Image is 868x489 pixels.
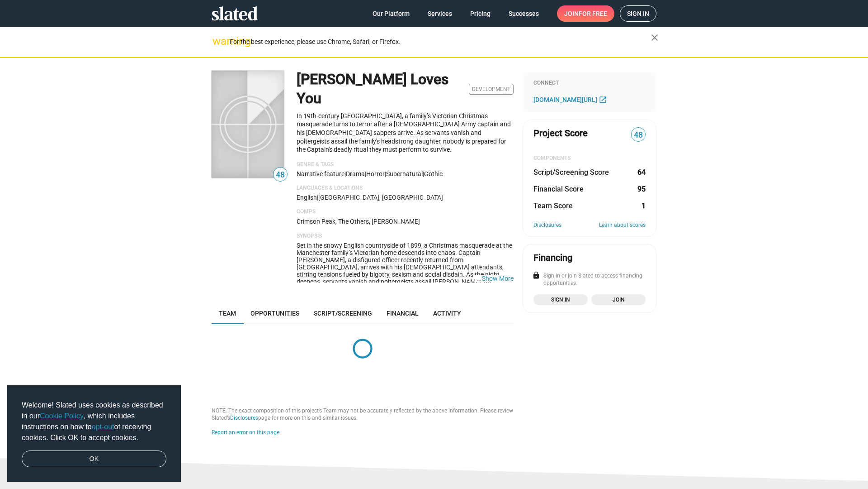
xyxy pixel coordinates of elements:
[22,400,166,443] span: Welcome! Slated uses cookies as described in our , which includes instructions on how to of recei...
[365,5,417,22] a: Our Platform
[219,310,236,317] span: Team
[307,302,379,324] a: Script/Screening
[632,129,645,141] span: 48
[230,415,258,421] a: Disclosures
[297,217,514,226] p: Crimson Peak, The Others, [PERSON_NAME]
[297,70,465,108] h1: [PERSON_NAME] Loves You
[297,112,514,154] p: In 19th-century [GEOGRAPHIC_DATA], a family’s Victorian Christmas masquerade turns to terror afte...
[533,252,572,264] div: Financing
[379,302,426,324] a: Financial
[317,194,318,201] span: |
[297,194,317,201] span: English
[473,275,482,282] span: …
[250,310,299,317] span: Opportunities
[433,310,461,317] span: Activity
[599,222,646,229] a: Learn about scores
[649,32,660,43] mat-icon: close
[297,233,514,240] p: Synopsis
[533,184,584,194] dt: Financial Score
[387,310,419,317] span: Financial
[428,5,452,22] span: Services
[627,6,649,21] span: Sign in
[426,302,468,324] a: Activity
[533,294,588,305] a: Sign in
[365,170,366,177] span: |
[482,275,514,282] button: …Show More
[22,451,166,468] a: dismiss cookie message
[539,295,582,304] span: Sign in
[297,208,514,216] p: Comps
[385,170,386,177] span: |
[591,294,646,305] a: Join
[501,5,546,22] a: Successes
[318,194,443,201] span: [GEOGRAPHIC_DATA], [GEOGRAPHIC_DATA]
[533,222,561,229] a: Disclosures
[509,5,539,22] span: Successes
[637,168,646,177] dd: 64
[297,185,514,192] p: Languages & Locations
[243,302,307,324] a: Opportunities
[212,302,243,324] a: Team
[532,271,540,279] mat-icon: lock
[599,95,607,104] mat-icon: open_in_new
[533,273,646,287] div: Sign in or join Slated to access financing opportunities.
[274,169,287,181] span: 48
[533,96,597,103] span: [DOMAIN_NAME][URL]
[7,385,181,482] div: cookieconsent
[40,412,84,420] a: Cookie Policy
[597,295,640,304] span: Join
[373,5,410,22] span: Our Platform
[557,5,614,22] a: Joinfor free
[297,170,344,177] span: Narrative feature
[386,170,423,177] span: Supernatural
[212,407,514,422] div: NOTE: The exact composition of this project’s Team may not be accurately reflected by the above i...
[366,170,385,177] span: Horror
[533,155,646,162] div: COMPONENTS
[230,36,651,48] div: For the best experience, please use Chrome, Safari, or Firefox.
[579,5,607,22] span: for free
[344,170,346,177] span: |
[533,94,609,105] a: [DOMAIN_NAME][URL]
[564,5,607,22] span: Join
[424,170,443,177] span: gothic
[212,36,223,47] mat-icon: warning
[463,5,498,22] a: Pricing
[637,201,646,211] dd: 1
[420,5,459,22] a: Services
[92,423,114,431] a: opt-out
[533,201,573,211] dt: Team Score
[533,168,609,177] dt: Script/Screening Score
[470,5,491,22] span: Pricing
[297,161,514,168] p: Genre & Tags
[297,242,513,350] span: Set in the snowy English countryside of 1899, a Christmas masquerade at the Manchester family’s V...
[346,170,365,177] span: Drama
[212,429,279,436] button: Report an error on this page
[469,84,514,95] span: Development
[637,184,646,194] dd: 95
[533,80,646,87] div: Connect
[423,170,424,177] span: |
[620,5,656,22] a: Sign in
[533,127,588,139] span: Project Score
[314,310,372,317] span: Script/Screening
